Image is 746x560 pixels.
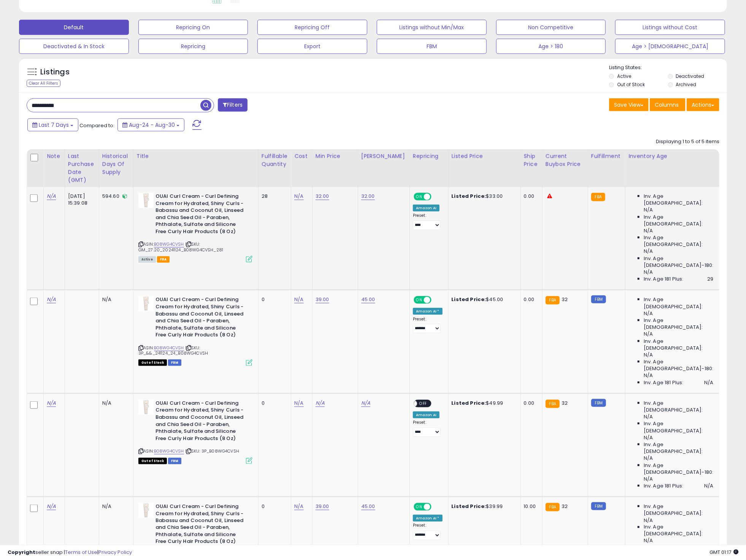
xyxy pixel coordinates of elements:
b: Listed Price: [452,503,486,510]
span: Inv. Age [DEMOGRAPHIC_DATA]: [644,503,713,517]
div: Listed Price [452,152,517,160]
a: N/A [294,399,303,407]
span: N/A [704,483,713,489]
div: Amazon AI * [413,515,443,522]
h5: Listings [40,67,70,77]
button: Actions [687,98,719,111]
a: 32.00 [361,192,375,200]
span: N/A [644,207,653,213]
div: Preset: [413,317,443,334]
button: Repricing On [138,20,248,35]
button: Repricing [138,39,248,54]
div: Min Price [316,152,355,160]
span: N/A [644,517,653,524]
span: 29 [707,276,713,282]
small: FBA [591,193,605,201]
div: $33.00 [452,193,515,200]
button: FBM [377,39,487,54]
button: Aug-24 - Aug-30 [117,118,184,131]
span: 2025-09-7 01:17 GMT [709,549,738,556]
div: $39.99 [452,503,515,510]
span: Inv. Age [DEMOGRAPHIC_DATA]: [644,400,713,413]
label: Archived [676,81,697,88]
span: N/A [644,269,653,276]
small: FBM [591,399,606,407]
div: 0.00 [524,193,536,200]
div: N/A [102,503,127,510]
b: Listed Price: [452,296,486,303]
small: FBM [591,502,606,510]
div: Cost [294,152,309,160]
span: N/A [644,434,653,441]
span: ON [414,194,424,200]
a: Terms of Use [65,549,97,556]
div: N/A [102,296,127,303]
span: Last 7 Days [39,121,69,129]
div: [DATE] 15:39:08 [68,193,93,207]
span: 32 [562,296,568,303]
button: Save View [609,98,649,111]
div: Last Purchase Date (GMT) [68,152,96,184]
div: 28 [262,193,285,200]
span: | SKU: GM_27.20_20241124_B08WG4CVSH_281 [138,241,223,252]
button: Last 7 Days [27,118,78,131]
button: Listings without Min/Max [377,20,487,35]
strong: Copyright [8,549,35,556]
img: 210RYzQsyjL._SL40_.jpg [138,193,154,208]
a: Privacy Policy [98,549,132,556]
div: 0.00 [524,296,536,303]
span: OFF [417,400,429,407]
div: 0.00 [524,400,536,407]
a: N/A [361,399,370,407]
span: Compared to: [79,122,114,129]
span: Inv. Age [DEMOGRAPHIC_DATA]: [644,441,713,455]
span: Inv. Age [DEMOGRAPHIC_DATA]-180: [644,462,713,476]
a: B08WG4CVSH [154,241,184,248]
button: Listings without Cost [615,20,725,35]
div: Title [137,152,255,160]
small: FBA [546,296,560,304]
div: 0 [262,503,285,510]
div: Clear All Filters [27,80,60,87]
span: | SKU: 3P_&&_241124_24_B08WG4CVSH [138,345,208,356]
div: Amazon AI [413,205,440,211]
span: N/A [644,413,653,420]
span: All listings currently available for purchase on Amazon [138,256,156,263]
button: Default [19,20,129,35]
div: Historical Days Of Supply [102,152,130,176]
div: ASIN: [138,193,252,262]
a: N/A [47,503,56,510]
img: 210RYzQsyjL._SL40_.jpg [138,503,154,518]
div: N/A [102,400,127,407]
div: Ship Price [524,152,539,168]
span: N/A [644,227,653,234]
button: Age > 180 [496,39,606,54]
a: N/A [294,296,303,303]
button: Export [257,39,367,54]
span: Aug-24 - Aug-30 [129,121,175,129]
a: N/A [294,192,303,200]
button: Non Competitive [496,20,606,35]
span: Inv. Age [DEMOGRAPHIC_DATA]: [644,524,713,538]
span: N/A [644,455,653,462]
span: Inv. Age [DEMOGRAPHIC_DATA]-180: [644,358,713,372]
div: Amazon AI * [413,308,443,315]
a: B08WG4CVSH [154,345,184,351]
label: Deactivated [676,73,705,79]
span: OFF [430,194,443,200]
span: Inv. Age 181 Plus: [644,379,684,386]
span: 32 [562,399,568,407]
div: Repricing [413,152,445,160]
span: Inv. Age [DEMOGRAPHIC_DATA]: [644,338,713,352]
span: Inv. Age [DEMOGRAPHIC_DATA]: [644,214,713,227]
span: N/A [644,352,653,358]
a: 45.00 [361,503,375,510]
div: Note [47,152,62,160]
span: Inv. Age 181 Plus: [644,483,684,489]
div: Preset: [413,523,443,540]
span: N/A [704,379,713,386]
div: Fulfillable Quantity [262,152,288,168]
div: Preset: [413,420,443,437]
img: 210RYzQsyjL._SL40_.jpg [138,400,154,415]
span: Inv. Age [DEMOGRAPHIC_DATA]: [644,420,713,434]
